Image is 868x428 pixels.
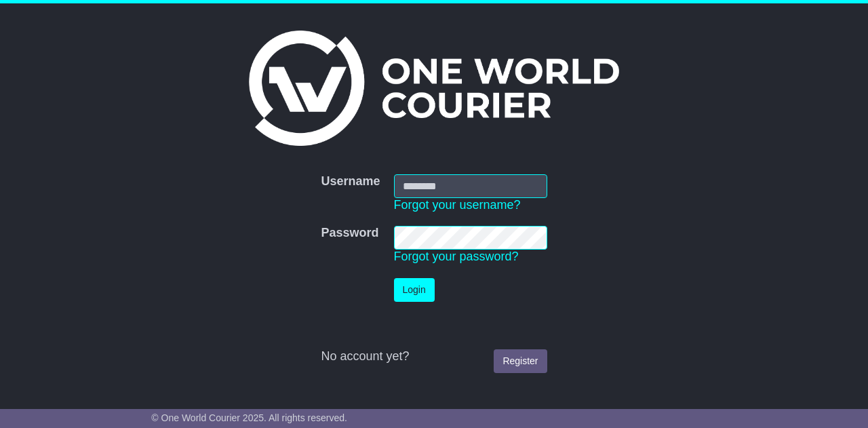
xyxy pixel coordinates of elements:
[321,226,378,241] label: Password
[494,349,547,373] a: Register
[321,174,380,189] label: Username
[394,198,521,212] a: Forgot your username?
[394,278,435,302] button: Login
[394,250,519,263] a: Forgot your password?
[321,349,547,364] div: No account yet?
[151,412,347,423] span: © One World Courier 2025. All rights reserved.
[249,31,619,146] img: One World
